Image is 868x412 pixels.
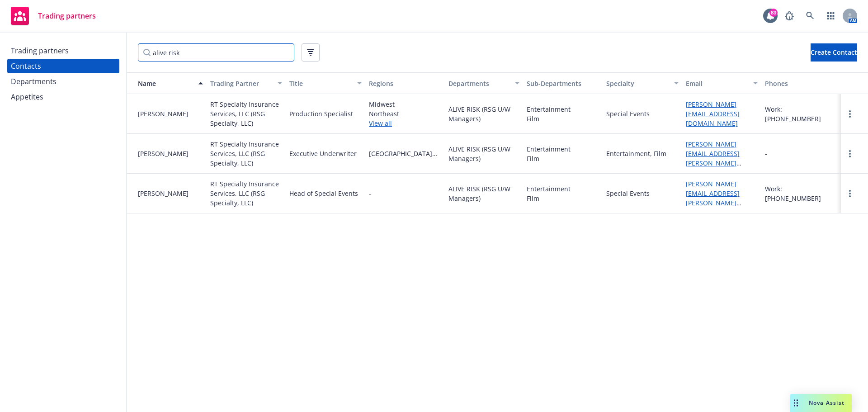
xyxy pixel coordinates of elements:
[369,118,441,128] a: View all
[844,188,855,199] a: more
[289,109,353,118] div: Production Specialist
[369,109,441,118] span: Northeast
[811,43,857,62] button: Create Contact
[11,59,41,73] div: Contacts
[790,394,852,412] button: Nova Assist
[210,99,283,128] div: RT Specialty Insurance Services, LLC (RSG Specialty, LLC)
[603,72,682,94] button: Specialty
[138,43,294,62] input: Filter by keyword...
[369,189,441,198] span: -
[210,79,273,88] div: Trading Partner
[527,104,599,114] span: Entertainment
[527,114,599,123] span: Film
[769,9,778,17] div: 83
[527,144,599,154] span: Entertainment
[369,149,441,158] span: [GEOGRAPHIC_DATA][US_STATE]
[527,184,599,194] span: Entertainment
[686,100,740,128] a: [PERSON_NAME][EMAIL_ADDRESS][DOMAIN_NAME]
[686,140,740,177] a: [PERSON_NAME][EMAIL_ADDRESS][PERSON_NAME][DOMAIN_NAME]
[7,43,119,58] a: Trading partners
[369,79,441,88] div: Regions
[7,59,119,73] a: Contacts
[131,79,193,88] div: Name
[844,109,855,119] a: more
[527,79,599,88] div: Sub-Departments
[682,72,762,94] button: Email
[445,72,523,94] button: Departments
[448,79,509,88] div: Departments
[801,7,819,25] a: Search
[210,139,283,168] div: RT Specialty Insurance Services, LLC (RSG Specialty, LLC)
[286,72,365,94] button: Title
[448,184,519,203] div: ALIVE RISK (RSG U/W Managers)
[811,48,857,57] span: Create Contact
[527,154,599,163] span: Film
[289,189,358,198] div: Head of Special Events
[11,43,69,58] div: Trading partners
[210,179,283,208] div: RT Specialty Insurance Services, LLC (RSG Specialty, LLC)
[7,3,99,28] a: Trading partners
[765,184,837,203] div: Work: [PHONE_NUMBER]
[127,72,207,94] button: Name
[289,149,357,158] div: Executive Underwriter
[11,90,43,104] div: Appetites
[289,79,352,88] div: Title
[761,72,841,94] button: Phones
[780,7,798,25] a: Report a Bug
[809,399,844,407] span: Nova Assist
[207,72,286,94] button: Trading Partner
[790,394,802,412] div: Drag to move
[7,74,119,89] a: Departments
[365,72,445,94] button: Regions
[606,189,650,198] div: Special Events
[138,149,203,158] div: [PERSON_NAME]
[523,72,603,94] button: Sub-Departments
[448,104,519,123] div: ALIVE RISK (RSG U/W Managers)
[11,74,57,89] div: Departments
[765,104,837,123] div: Work: [PHONE_NUMBER]
[606,149,666,158] div: Entertainment, Film
[38,12,96,19] span: Trading partners
[765,149,767,158] div: -
[138,189,203,198] div: [PERSON_NAME]
[606,79,669,88] div: Specialty
[844,148,855,159] a: more
[686,79,748,88] div: Email
[822,7,840,25] a: Switch app
[765,79,837,88] div: Phones
[606,109,650,118] div: Special Events
[527,194,599,203] span: Film
[138,109,203,118] div: [PERSON_NAME]
[369,99,441,109] span: Midwest
[686,180,740,217] a: [PERSON_NAME][EMAIL_ADDRESS][PERSON_NAME][DOMAIN_NAME]
[448,144,519,163] div: ALIVE RISK (RSG U/W Managers)
[7,90,119,104] a: Appetites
